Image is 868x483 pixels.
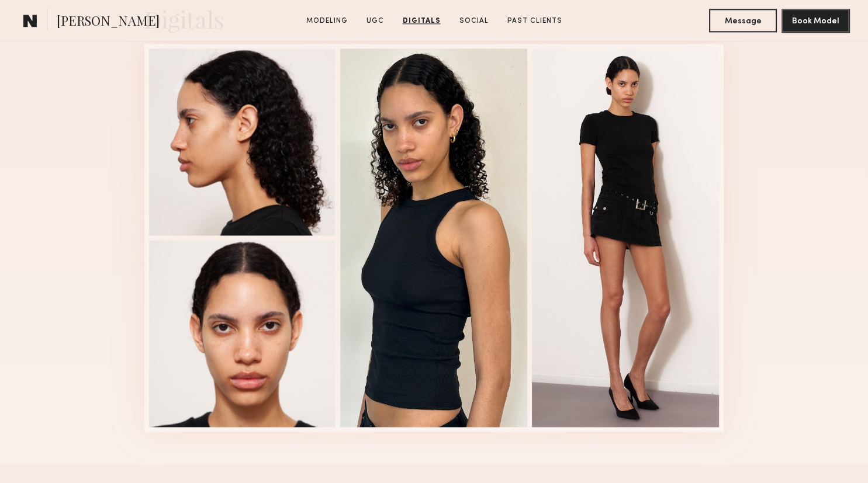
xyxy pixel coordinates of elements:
span: [PERSON_NAME] [57,12,160,32]
a: Digitals [398,16,445,26]
a: Modeling [302,16,352,26]
a: Social [455,16,493,26]
a: Past Clients [503,16,567,26]
button: Book Model [781,9,849,32]
a: Book Model [781,15,849,25]
button: Message [709,9,777,32]
a: UGC [362,16,389,26]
